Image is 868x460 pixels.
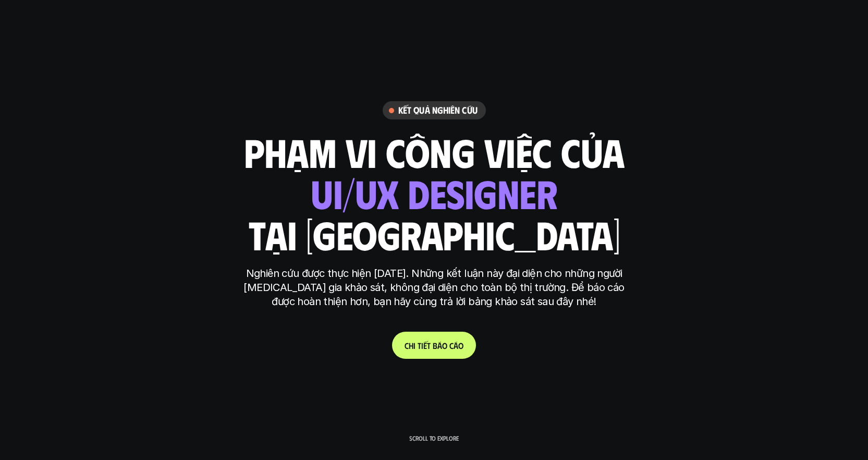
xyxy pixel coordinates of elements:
[423,341,427,350] span: ế
[398,104,478,116] h6: Kết quả nghiên cứu
[409,341,413,350] span: h
[248,212,620,256] h1: tại [GEOGRAPHIC_DATA]
[458,341,463,350] span: o
[449,341,454,350] span: c
[239,267,630,309] p: Nghiên cứu được thực hiện [DATE]. Những kết luận này đại diện cho những người [MEDICAL_DATA] gia ...
[392,332,476,359] a: Chitiếtbáocáo
[421,341,423,350] span: i
[427,341,431,350] span: t
[442,341,447,350] span: o
[409,434,459,442] p: Scroll to explore
[405,341,409,350] span: C
[244,130,625,174] h1: phạm vi công việc của
[418,341,421,350] span: t
[413,341,415,350] span: i
[437,341,442,350] span: á
[454,341,458,350] span: á
[433,341,437,350] span: b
